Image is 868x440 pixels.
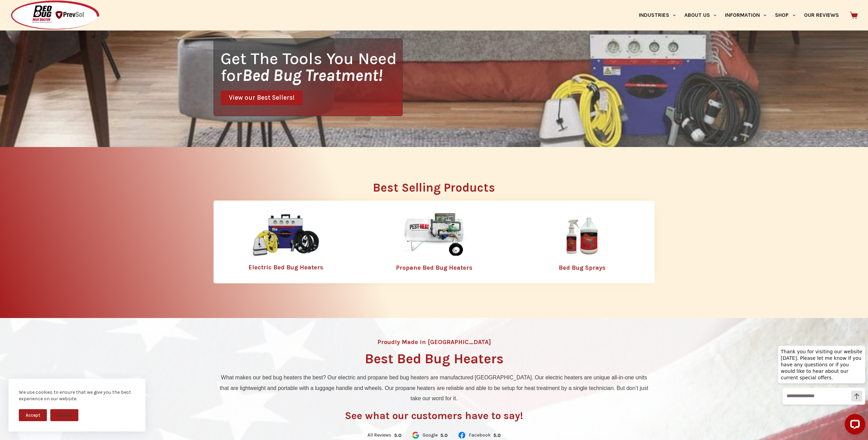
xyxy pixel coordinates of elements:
div: We use cookies to ensure that we give you the best experience on our website. [19,389,135,402]
a: Electric Bed Bug Heaters [248,264,323,271]
span: Facebook [469,433,491,438]
h2: Best Selling Products [213,182,655,194]
h4: Proudly Made in [GEOGRAPHIC_DATA] [377,339,491,345]
button: Accept [19,409,47,421]
span: Google [423,433,438,438]
div: 5.0 [394,432,401,438]
span: View our Best Sellers! [229,95,295,101]
a: Propane Bed Bug Heaters [396,264,472,271]
h1: Best Bed Bug Heaters [365,352,504,366]
button: Decline [50,409,78,421]
div: Rating: 5.0 out of 5 [493,432,501,438]
i: Bed Bug Treatment! [242,65,383,85]
a: Bed Bug Sprays [559,264,606,271]
h1: Get The Tools You Need for [221,50,402,84]
a: View our Best Sellers! [221,90,303,105]
p: What makes our bed bug heaters the best? Our electric and propane bed bug heaters are manufacture... [217,372,651,404]
div: Rating: 5.0 out of 5 [394,432,401,438]
div: 5.0 [440,432,448,438]
div: Rating: 5.0 out of 5 [440,432,448,438]
iframe: LiveChat chat widget [773,339,868,440]
span: All Reviews [367,433,391,438]
h3: See what our customers have to say! [345,411,523,421]
div: 5.0 [493,432,501,438]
